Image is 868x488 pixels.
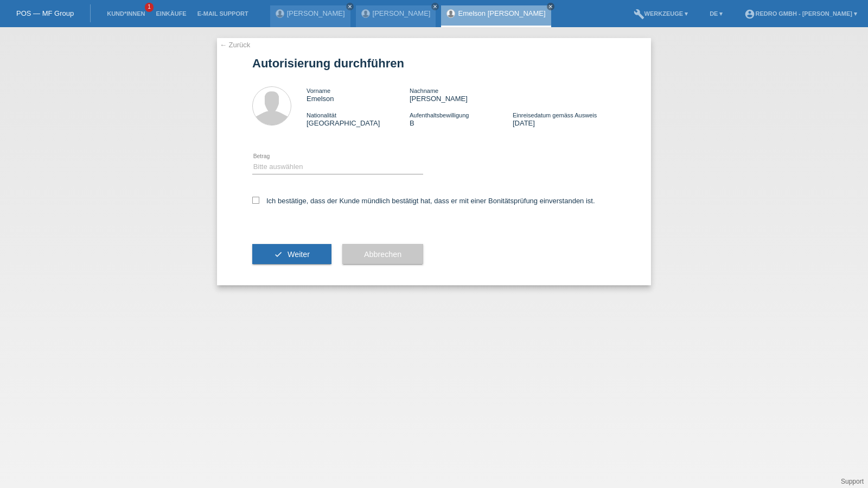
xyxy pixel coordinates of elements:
[432,4,438,9] i: close
[841,478,864,485] a: Support
[192,10,254,17] a: E-Mail Support
[410,87,438,94] span: Nachname
[704,10,728,17] a: DE ▾
[364,250,401,259] span: Abbrechen
[307,112,336,118] span: Nationalität
[628,10,694,17] a: buildWerkzeuge ▾
[346,3,354,10] a: close
[431,3,439,10] a: close
[307,86,410,103] div: Emelson
[342,244,423,265] button: Abbrechen
[744,9,755,20] i: account_circle
[410,86,513,103] div: [PERSON_NAME]
[307,87,330,94] span: Vorname
[547,3,554,10] a: close
[410,111,513,127] div: B
[373,9,431,17] a: [PERSON_NAME]
[287,9,345,17] a: [PERSON_NAME]
[220,41,250,49] a: ← Zurück
[739,10,863,17] a: account_circleRedro GmbH - [PERSON_NAME] ▾
[101,10,150,17] a: Kund*innen
[252,57,616,70] h1: Autorisierung durchführen
[145,3,154,12] span: 1
[307,111,410,127] div: [GEOGRAPHIC_DATA]
[347,4,353,9] i: close
[252,244,331,265] button: check Weiter
[16,9,74,17] a: POS — MF Group
[513,111,616,127] div: [DATE]
[513,112,597,118] span: Einreisedatum gemäss Ausweis
[410,112,469,118] span: Aufenthaltsbewilligung
[634,9,644,20] i: build
[150,10,192,17] a: Einkäufe
[252,197,595,205] label: Ich bestätige, dass der Kunde mündlich bestätigt hat, dass er mit einer Bonitätsprüfung einversta...
[548,4,553,9] i: close
[288,250,310,259] span: Weiter
[458,9,545,17] a: Emelson [PERSON_NAME]
[274,250,283,259] i: check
